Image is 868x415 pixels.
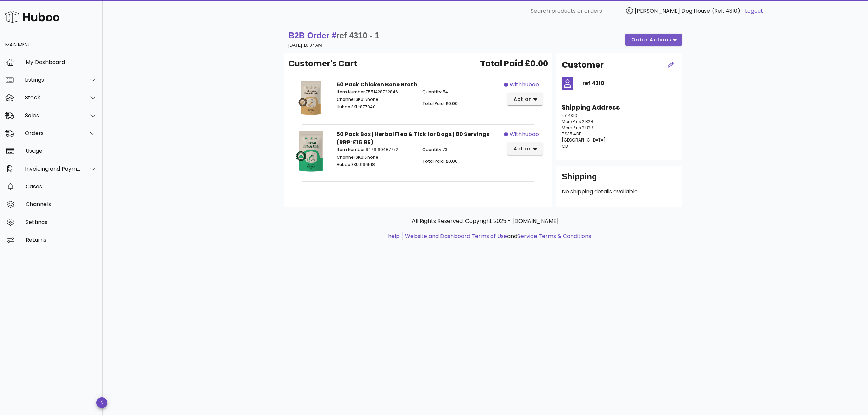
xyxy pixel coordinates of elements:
[25,94,81,101] div: Stock
[288,31,379,40] strong: B2B Order #
[405,232,507,240] a: Website and Dashboard Terms of Use
[5,10,59,24] img: Huboo Logo
[562,131,581,137] span: BS35 4DF
[507,143,543,155] button: action
[337,104,360,110] span: Huboo SKU:
[25,165,81,172] div: Invoicing and Payments
[562,143,568,149] span: GB
[26,201,97,207] div: Channels
[513,145,532,152] span: action
[562,188,677,196] p: No shipping details available
[422,89,443,95] span: Quantity:
[388,232,400,240] a: help
[480,57,548,70] span: Total Paid £0.00
[25,130,81,136] div: Orders
[510,81,539,89] span: withhuboo
[510,130,539,138] span: withhuboo
[562,112,577,118] span: ref 4310
[337,147,366,152] span: Item Number:
[562,103,677,112] h3: Shipping Address
[513,96,532,103] span: action
[712,7,740,15] span: (Ref: 4310)
[290,217,681,225] p: All Rights Reserved. Copyright 2025 - [DOMAIN_NAME]
[337,154,414,160] p: &none
[26,219,97,225] div: Settings
[562,137,606,143] span: [GEOGRAPHIC_DATA]
[582,79,677,88] h4: ref 4310
[337,89,366,95] span: Item Number:
[26,148,97,154] div: Usage
[26,237,97,243] div: Returns
[337,96,414,103] p: &none
[422,158,458,164] span: Total Paid: £0.00
[294,130,328,172] img: Product Image
[337,154,364,160] span: Channel SKU:
[625,34,682,46] button: order actions
[337,96,364,102] span: Channel SKU:
[337,130,489,146] strong: 50 Pack Box | Herbal Flea & Tick for Dogs | 80 Servings (RRP: £16.95)
[562,125,593,131] span: More Plus 2 B2B
[337,162,414,168] p: 996518
[562,59,604,71] h2: Customer
[337,162,360,168] span: Huboo SKU:
[26,183,97,190] div: Cases
[337,104,414,110] p: 877940
[635,7,710,15] span: [PERSON_NAME] Dog House
[288,57,357,70] span: Customer's Cart
[745,7,763,15] a: Logout
[562,171,677,188] div: Shipping
[337,81,417,89] strong: 50 Pack Chicken Bone Broth
[631,36,672,43] span: order actions
[336,31,379,40] span: ref 4310 - 1
[403,232,591,240] li: and
[422,147,500,153] p: 73
[26,59,97,65] div: My Dashboard
[288,43,322,48] small: [DATE] 10:07 AM
[294,81,328,115] img: Product Image
[337,147,414,153] p: 9476160487772
[507,93,543,105] button: action
[517,232,591,240] a: Service Terms & Conditions
[337,89,414,95] p: 7551428722846
[422,147,443,152] span: Quantity:
[422,89,500,95] p: 54
[25,112,81,119] div: Sales
[25,77,81,83] div: Listings
[422,101,458,106] span: Total Paid: £0.00
[562,119,593,124] span: More Plus 2 B2B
